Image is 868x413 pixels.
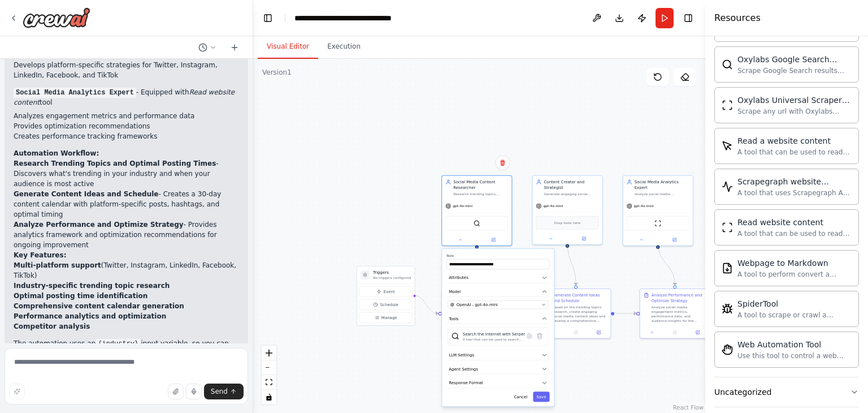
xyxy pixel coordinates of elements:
[14,111,239,121] li: Analyzes engagement metrics and performance data
[722,181,733,192] img: Scrapegraphscrapetool
[589,329,608,336] button: Open in side panel
[373,276,411,280] p: No triggers configured
[655,243,678,285] g: Edge from 96557fde-f602-4aeb-bc54-310d0a3278df to 02bf8967-a4d2-447e-9f65-c84309e88319
[540,289,611,339] div: Generate Content Ideas and ScheduleBased on the trending topics research, create engaging social ...
[680,10,696,26] button: Hide right sidebar
[478,236,510,243] button: Open in side panel
[474,220,480,227] img: SerperDevTool
[737,270,852,279] div: A tool to perform convert a webpage to markdown to make it easier for LLMs to understand
[463,337,525,342] div: A tool that can be used to search the internet with a search_query. Supports different search typ...
[441,175,512,246] div: Social Media Content ResearcherResearch trending topics, hashtags, and industry-specific content ...
[737,94,852,106] div: Oxylabs Universal Scraper tool
[688,329,707,336] button: Open in side panel
[640,289,710,339] div: Analyze Performance and Optimize StrategyAnalyze social media engagement metrics, performance dat...
[262,375,276,390] button: fit view
[14,221,184,229] strong: Analyze Performance and Optimize Strategy
[14,261,101,269] strong: Multi-platform support
[446,313,549,324] button: Tools
[544,192,598,196] div: Generate engaging social media content ideas, write compelling posts, and create content calendar...
[543,204,563,208] span: gpt-4o-mini
[446,273,549,283] button: Attributes
[14,158,239,189] p: - Discovers what's trending in your industry and when your audience is most active
[14,149,99,157] strong: Automation Workflow:
[737,229,852,238] div: A tool that can be used to read a website content.
[211,387,228,396] span: Send
[14,338,239,359] p: The automation uses an input variable, so you can customize it for any specific industry when run...
[194,41,221,54] button: Switch to previous chat
[535,331,545,341] button: Delete tool
[262,68,292,77] div: Version 1
[463,331,525,337] div: Search the internet with Serper
[23,7,90,28] img: Logo
[722,263,733,274] img: Serplywebpagetomarkdowntool
[635,179,689,191] div: Social Media Analytics Expert
[258,35,318,59] button: Visual Editor
[186,384,202,399] button: Click to speak your automation idea
[14,189,239,220] p: - Creates a 30-day content calendar with platform-specific posts, hashtags, and optimal timing
[737,66,852,75] div: Scrape Google Search results with Oxylabs Google Search Scraper
[359,286,412,297] button: Event
[449,289,461,294] span: Model
[14,292,147,300] strong: Optimal posting time identification
[449,352,474,358] span: LLM Settings
[381,315,397,321] span: Manage
[495,156,510,170] button: Delete node
[714,377,859,407] button: Uncategorized
[14,302,184,310] strong: Comprehensive content calendar generation
[448,300,548,309] button: OpenAI - gpt-4o-mini
[260,10,276,26] button: Hide left sidebar
[14,160,216,167] strong: Research Trending Topics and Optimal Posting Times
[262,346,276,360] button: zoom in
[359,312,412,323] button: Manage
[14,60,239,80] li: Develops platform-specific strategies for Twitter, Instagram, LinkedIn, Facebook, and TikTok
[737,107,852,116] div: Scrape any url with Oxylabs Universal Scraper
[446,350,549,361] button: LLM Settings
[449,316,458,321] span: Tools
[623,175,693,246] div: Social Media Analytics ExpertAnalyze social media performance data, engagement metrics, and audie...
[737,298,852,309] div: SpiderTool
[552,305,607,323] div: Based on the trending topics research, create engaging social media content ideas and develop a c...
[634,204,654,208] span: gpt-4o-mini
[673,405,704,411] a: React Flow attribution
[14,251,66,259] strong: Key Features:
[658,236,691,243] button: Open in side panel
[722,222,733,233] img: Scrapewebsitetool
[14,88,136,98] code: Social Media Analytics Expert
[14,322,90,330] strong: Competitor analysis
[663,329,687,336] button: No output available
[14,131,239,141] li: Creates performance tracking frameworks
[614,311,636,316] g: Edge from 98b58e03-be7a-46b4-8c7a-419166c1fea0 to 02bf8967-a4d2-447e-9f65-c84309e88319
[357,266,415,326] div: TriggersNo triggers configuredEventScheduleManage
[380,302,398,307] span: Schedule
[384,289,395,294] span: Event
[446,364,549,375] button: Agent Settings
[453,192,508,196] div: Research trending topics, hashtags, and industry-specific content opportunities for {industry} to...
[225,41,244,54] button: Start a new chat
[654,220,661,227] img: ScrapeWebsiteTool
[737,311,852,320] div: A tool to scrape or crawl a website and return LLM-ready content.
[737,176,852,187] div: Scrapegraph website scraper
[722,140,733,152] img: Scrapeelementfromwebsitetool
[722,303,733,315] img: Spidertool
[452,332,459,340] img: SerperDevTool
[14,220,239,250] p: - Provides analytics framework and optimization recommendations for ongoing improvement
[524,331,535,341] button: Configure tool
[737,257,852,269] div: Webpage to Markdown
[449,366,478,372] span: Agent Settings
[737,148,852,157] div: A tool that can be used to read a website content.
[359,299,412,310] button: Schedule
[262,390,276,405] button: toggle interactivity
[568,235,600,242] button: Open in side panel
[722,59,733,70] img: Oxylabsgooglesearchscrapertool
[652,305,706,323] div: Analyze social media engagement metrics, performance data, and audience insights for the {industr...
[453,204,472,208] span: gpt-4o-mini
[533,392,549,402] button: Save
[722,100,733,111] img: Oxylabsuniversalscrapertool
[564,329,588,336] button: No output available
[96,339,141,349] code: {industry}
[737,54,852,65] div: Oxylabs Google Search Scraper tool
[737,135,852,147] div: Read a website content
[457,302,498,307] span: OpenAI - gpt-4o-mini
[554,220,580,226] span: Drop tools here
[262,360,276,375] button: zoom out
